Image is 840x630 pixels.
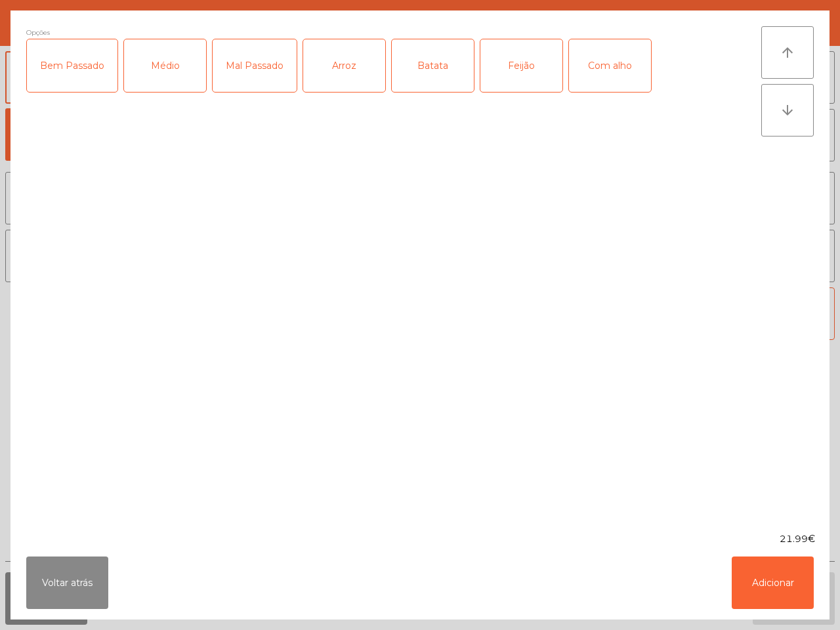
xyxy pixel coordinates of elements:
[10,532,829,546] div: 21.99€
[761,84,814,136] button: arrow_downward
[780,45,795,60] i: arrow_upward
[213,39,297,92] div: Mal Passado
[392,39,474,92] div: Batata
[780,102,795,118] i: arrow_downward
[27,39,117,92] div: Bem Passado
[480,39,562,92] div: Feijão
[732,556,814,609] button: Adicionar
[124,39,206,92] div: Médio
[26,556,108,609] button: Voltar atrás
[761,26,814,79] button: arrow_upward
[26,26,50,39] span: Opções
[303,39,385,92] div: Arroz
[569,39,651,92] div: Com alho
